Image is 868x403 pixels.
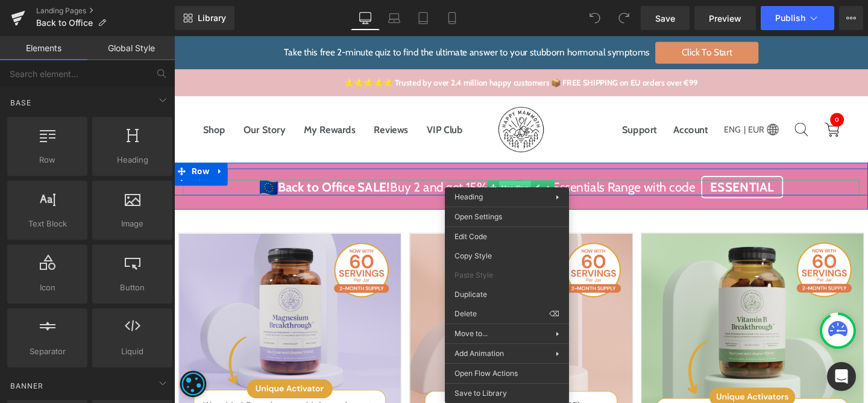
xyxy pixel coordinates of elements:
div: Cookie consent button [6,352,34,380]
button: Redo [612,6,636,30]
a: Tablet [409,6,438,30]
span: Save [655,12,675,25]
a: Laptop [380,6,409,30]
img: HM_Logo_Black_1.webp [341,74,389,122]
span: EUR [603,91,620,106]
span: Delete [454,308,549,319]
span: Click To Start [506,6,614,29]
a: Landing Pages [36,6,175,16]
span: Heading [96,154,169,166]
span: Copy Style [454,251,559,261]
a: Preview [694,6,756,30]
span: Text Block [11,217,84,230]
button: Undo [583,6,607,30]
span: Open Flow Actions [454,368,559,379]
a: ENG|EUR [578,91,635,106]
div: Open Intercom Messenger [827,362,856,391]
a: Desktop [351,6,380,30]
span: Open Settings [454,211,559,222]
a: Expand / Collapse [40,133,56,151]
span: ENG [578,91,596,106]
span: Paste Style [454,270,559,281]
nav: Main navigation [30,90,303,107]
a: Expand / Collapse [388,152,400,166]
a: Our Story [73,92,117,104]
span: Banner [9,380,45,392]
span: 0 [690,81,704,95]
a: Open cart [684,86,699,108]
span: Heading [454,192,483,201]
span: Image [96,217,169,230]
span: Icon [11,281,84,294]
a: Global Style [87,36,175,60]
strong: Back to Office SALE! [90,151,227,167]
span: Heading [342,152,375,167]
span: Edit Code [454,231,559,242]
span: Row [11,154,84,166]
span: Preview [709,12,741,25]
a: New Library [175,6,234,30]
span: Button [96,281,169,294]
span: Library [198,13,226,23]
strong: ESSENTIAL [564,151,631,167]
span: Liquid [96,345,169,358]
a: Mobile [438,6,467,30]
span: Back to Office [36,18,93,28]
span: Separator [11,345,84,358]
span: Row [16,133,40,151]
a: Reviews [210,92,246,104]
a: Account [524,90,561,107]
a: My Rewards [136,92,190,104]
a: VIP Club [265,92,303,104]
span: Move to... [454,328,556,339]
span: Base [9,97,33,108]
button: More [839,6,863,30]
span: Publish [775,13,805,23]
a: Shop [30,92,54,104]
span: Add Animation [454,348,556,359]
span: Duplicate [454,289,559,300]
img: b2b2b245.png [623,92,635,104]
span: ⌫ [549,308,559,319]
button: Publish [761,6,834,30]
span: Save to Library [454,388,559,399]
a: ⭐⭐⭐⭐⭐ Trusted by over 2.4 million happy customers 📦 FREE SHIPPING on EU orders over €99 [179,43,551,54]
a: Support [471,90,508,107]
